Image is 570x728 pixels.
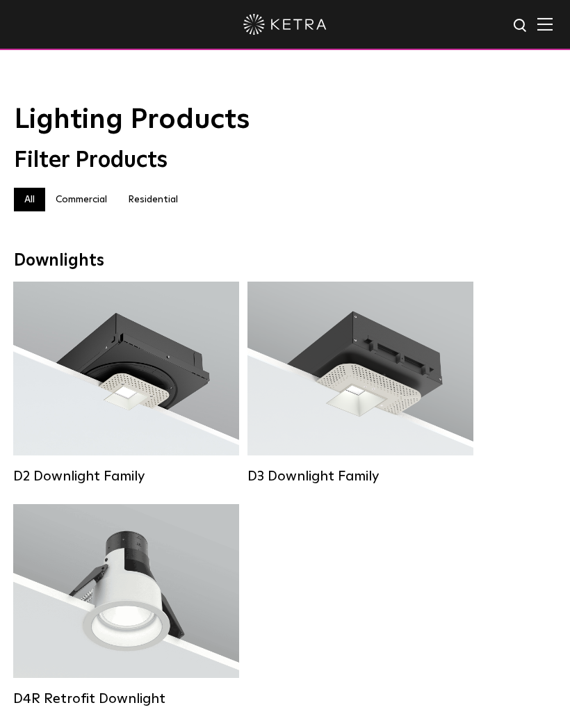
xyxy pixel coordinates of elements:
div: D2 Downlight Family [13,468,239,485]
img: Hamburger%20Nav.svg [537,17,553,31]
div: Filter Products [14,147,556,174]
a: D4R Retrofit Downlight Lumen Output:800Colors:White / BlackBeam Angles:15° / 25° / 40° / 60°Watta... [13,504,239,706]
img: search icon [512,17,530,35]
label: Residential [117,188,188,211]
label: All [14,188,45,211]
div: Downlights [14,251,556,271]
label: Commercial [45,188,117,211]
div: D3 Downlight Family [247,468,473,485]
img: ketra-logo-2019-white [243,14,327,35]
span: Lighting Products [14,106,250,134]
div: D4R Retrofit Downlight [13,690,239,707]
a: D3 Downlight Family Lumen Output:700 / 900 / 1100Colors:White / Black / Silver / Bronze / Paintab... [247,282,473,483]
a: D2 Downlight Family Lumen Output:1200Colors:White / Black / Gloss Black / Silver / Bronze / Silve... [13,282,239,483]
